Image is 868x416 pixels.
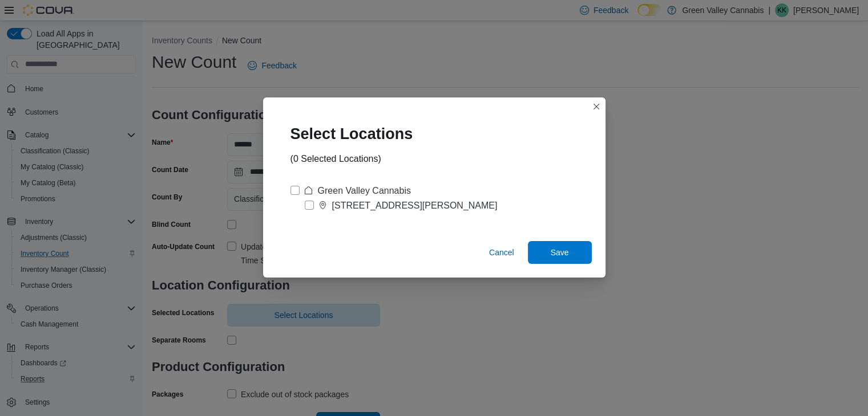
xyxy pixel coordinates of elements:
div: Green Valley Cannabis [318,184,411,198]
span: Save [551,247,569,258]
button: Cancel [485,241,519,264]
div: Select Locations [277,111,436,152]
button: Save [528,241,592,264]
div: [STREET_ADDRESS][PERSON_NAME] [332,199,498,213]
span: Cancel [489,247,514,258]
button: Closes this modal window [590,100,603,113]
div: (0 Selected Locations) [290,152,381,166]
